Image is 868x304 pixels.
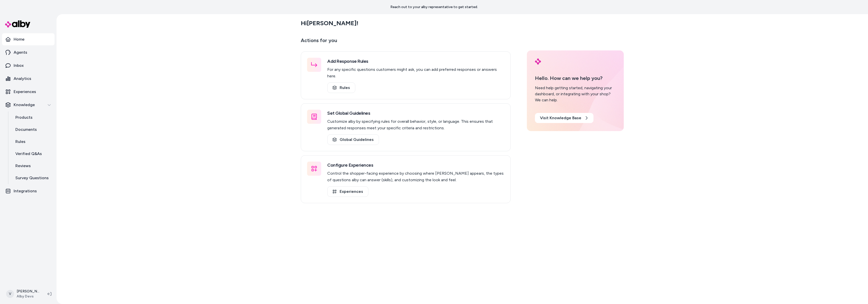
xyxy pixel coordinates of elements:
[6,290,14,298] span: V
[17,289,39,294] p: [PERSON_NAME]
[3,286,43,302] button: V[PERSON_NAME]Alby Devs
[535,113,593,123] a: Visit Knowledge Base
[14,49,27,55] p: Agents
[10,160,55,172] a: Reviews
[301,19,358,27] h2: Hi [PERSON_NAME] !
[535,74,616,82] p: Hello. How can we help you?
[535,85,616,103] div: Need help getting started, navigating your dashboard, or integrating with your shop? We can help.
[301,36,511,48] p: Actions for you
[14,76,31,82] p: Analytics
[327,170,504,183] p: Control the shopper-facing experience by choosing where [PERSON_NAME] appears, the types of quest...
[15,139,25,145] p: Rules
[10,172,55,184] a: Survey Questions
[10,111,55,124] a: Products
[327,66,504,79] p: For any specific questions customers might ask, you can add preferred responses or answers here.
[14,188,37,194] p: Integrations
[327,82,355,93] a: Rules
[327,186,368,197] a: Experiences
[327,118,504,131] p: Customize alby by specifying rules for overall behavior, style, or language. This ensures that ge...
[10,136,55,148] a: Rules
[2,46,55,58] a: Agents
[10,148,55,160] a: Verified Q&As
[10,124,55,136] a: Documents
[2,99,55,111] button: Knowledge
[5,20,30,28] img: alby Logo
[14,63,24,69] p: Inbox
[15,163,31,169] p: Reviews
[327,110,504,117] h3: Set Global Guidelines
[327,134,379,145] a: Global Guidelines
[2,59,55,72] a: Inbox
[15,175,49,181] p: Survey Questions
[535,58,541,65] img: alby Logo
[14,89,36,95] p: Experiences
[17,294,39,299] span: Alby Devs
[2,33,55,45] a: Home
[2,73,55,85] a: Analytics
[15,127,37,133] p: Documents
[14,36,24,42] p: Home
[2,86,55,98] a: Experiences
[327,162,504,169] h3: Configure Experiences
[15,114,33,120] p: Products
[14,102,35,108] p: Knowledge
[327,58,504,65] h3: Add Response Rules
[15,151,42,157] p: Verified Q&As
[390,5,478,10] p: Reach out to your alby representative to get started.
[2,185,55,197] a: Integrations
